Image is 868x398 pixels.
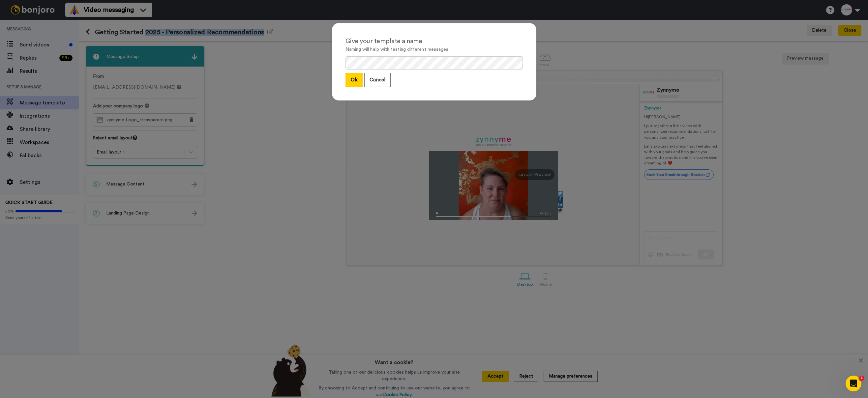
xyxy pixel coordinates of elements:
button: Cancel [364,73,391,87]
button: Ok [345,73,363,87]
div: Give your template a name [345,37,523,46]
iframe: Intercom live chat [846,376,861,391]
p: Naming will help with testing different messages [345,46,523,53]
span: 1 [859,376,864,381]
